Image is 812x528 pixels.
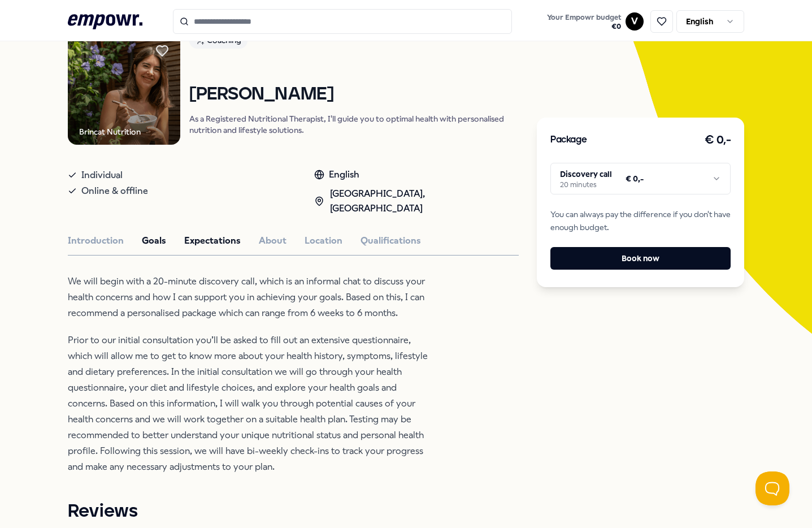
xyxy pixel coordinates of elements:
[81,167,123,183] span: Individual
[189,33,519,53] a: Coaching
[189,113,519,136] p: As a Registered Nutritional Therapist, I'll guide you to optimal health with personalised nutriti...
[173,9,512,34] input: Search for products, categories or subcategories
[79,125,141,138] div: Brincat Nutrition
[259,233,286,248] button: About
[314,187,519,215] div: [GEOGRAPHIC_DATA], [GEOGRAPHIC_DATA]
[142,233,166,248] button: Goals
[81,183,148,199] span: Online & offline
[755,471,789,505] iframe: Help Scout Beacon - Open
[68,33,180,145] img: Product Image
[305,233,342,248] button: Location
[189,85,519,105] h1: [PERSON_NAME]
[550,133,587,148] h3: Package
[361,233,421,248] button: Qualifications
[545,11,623,33] button: Your Empowr budget€0
[314,167,519,182] div: English
[626,12,644,31] button: V
[705,131,731,149] h3: € 0,-
[547,22,621,31] span: € 0
[550,247,731,270] button: Book now
[68,332,435,475] p: Prior to our initial consultation you’ll be asked to fill out an extensive questionnaire, which w...
[184,233,241,248] button: Expectations
[547,13,621,22] span: Your Empowr budget
[68,274,435,321] p: We will begin with a 20-minute discovery call, which is an informal chat to discuss your health c...
[68,233,124,248] button: Introduction
[68,497,519,526] h1: Reviews
[542,10,626,33] a: Your Empowr budget€0
[550,208,731,233] span: You can always pay the difference if you don't have enough budget.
